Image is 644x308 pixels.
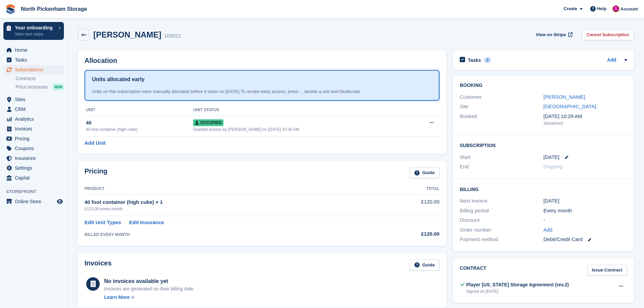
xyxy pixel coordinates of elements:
[466,281,569,288] div: Player [US_STATE] Storage Agreement (rev.2)
[544,153,559,161] time: 2025-09-22 00:00:00 UTC
[3,104,64,114] a: menu
[15,197,55,206] span: Online Store
[587,265,627,276] a: Issue Contract
[15,25,55,30] p: Your onboarding
[16,75,64,82] a: Contracts
[460,103,543,111] div: Site
[16,84,48,90] span: Price increases
[460,83,627,88] h2: Booking
[193,105,410,116] th: Unit Status
[544,197,627,205] div: [DATE]
[460,153,543,161] div: Start
[85,198,373,206] div: 40 foot container (high cube) × 1
[85,259,112,270] h2: Invoices
[18,3,90,15] a: North Pickenham Storage
[468,57,481,63] h2: Tasks
[544,226,553,234] a: Add
[3,45,64,55] a: menu
[3,144,64,153] a: menu
[544,216,627,224] div: -
[3,114,64,124] a: menu
[536,31,566,38] span: View on Stripe
[56,197,64,206] a: Preview store
[15,163,55,173] span: Settings
[3,55,64,65] a: menu
[3,173,64,183] a: menu
[466,288,569,294] div: Signed on [DATE]
[15,95,55,104] span: Sites
[597,5,606,12] span: Help
[544,94,585,100] a: [PERSON_NAME]
[544,164,563,169] span: Ongoing
[460,163,543,171] div: End
[92,75,145,84] h1: Units allocated early
[607,56,616,64] a: Add
[544,236,627,243] div: Debit/Credit Card
[460,216,543,224] div: Discount
[15,31,55,37] p: View next steps
[544,113,627,120] div: [DATE] 10:29 AM
[15,124,55,134] span: Invoices
[85,105,193,116] th: Unit
[544,120,627,127] div: Storefront
[15,55,55,65] span: Tasks
[5,4,16,14] img: stora-icon-8386f47178a22dfd0bd8f6a31ec36ba5ce8667c1dd55bd0f319d3a0aa187defe.svg
[460,113,543,127] div: Booked
[104,285,195,292] div: Invoices are generated on their billing date.
[533,29,574,40] a: View on Stripe
[3,197,64,206] a: menu
[373,230,439,238] div: £120.00
[484,57,492,63] div: 0
[85,232,373,238] div: BILLED EVERY MONTH
[373,184,439,194] th: Total
[86,126,193,133] div: 40 foot container (high cube)
[104,277,195,285] div: No invoices available yet
[85,167,108,179] h2: Pricing
[129,219,164,227] a: Edit Insurance
[544,103,596,109] a: [GEOGRAPHIC_DATA]
[460,265,486,276] h2: Contract
[3,124,64,134] a: menu
[104,294,129,301] div: Learn More
[15,153,55,163] span: Insurance
[15,173,55,183] span: Capital
[85,57,439,65] h2: Allocation
[460,93,543,101] div: Customer
[460,207,543,215] div: Billing period
[544,207,627,215] div: Every month
[3,22,64,40] a: Your onboarding View next steps
[86,119,193,127] div: 40
[193,119,223,126] span: Occupied
[460,197,543,205] div: Next invoice
[164,32,181,40] div: 103021
[15,144,55,153] span: Coupons
[410,167,439,179] a: Guide
[460,236,543,243] div: Payment method
[460,142,627,148] h2: Subscription
[15,45,55,55] span: Home
[3,65,64,74] a: menu
[92,88,432,95] div: Units on this subscription were manually allocated before it starts on [DATE] To revoke early acc...
[85,139,105,147] a: Add Unit
[410,259,439,270] a: Guide
[104,294,195,301] a: Learn More
[373,194,439,216] td: £120.00
[3,95,64,104] a: menu
[15,134,55,143] span: Pricing
[613,5,619,12] img: Dylan Taylor
[93,30,161,39] h2: [PERSON_NAME]
[193,126,410,133] div: Granted access by [PERSON_NAME] on [DATE] 10:30 AM
[85,219,121,227] a: Edit Unit Types
[85,206,373,212] div: £120.00 every month
[6,188,67,195] span: Storefront
[460,226,543,234] div: Order number
[15,65,55,74] span: Subscriptions
[53,84,64,90] div: NEW
[582,29,634,40] a: Cancel Subscription
[3,163,64,173] a: menu
[3,134,64,143] a: menu
[85,184,373,194] th: Product
[15,114,55,124] span: Analytics
[460,186,627,192] h2: Billing
[16,83,64,91] a: Price increases NEW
